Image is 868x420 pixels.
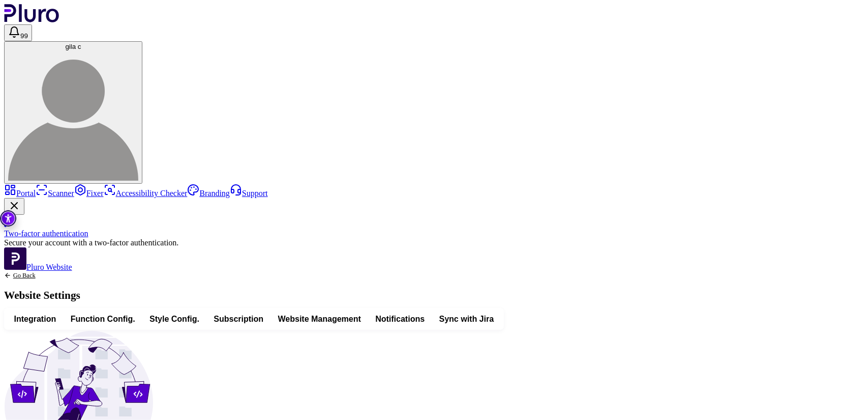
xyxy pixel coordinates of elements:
[439,314,494,324] span: Sync with Jira
[278,314,361,324] span: Website Management
[7,311,63,327] button: Integration
[65,43,81,50] span: gila c
[214,314,263,324] span: Subscription
[8,50,138,181] img: gila c
[187,189,230,198] a: Branding
[14,314,56,324] span: Integration
[271,311,368,327] button: Website Management
[4,238,864,247] div: Secure your account with a two-factor authentication.
[4,24,32,41] button: Open notifications, you have 128 new notifications
[74,189,104,198] a: Fixer
[4,184,864,272] aside: Sidebar menu
[4,198,24,215] button: Close Two-factor authentication notification
[230,189,268,198] a: Support
[4,263,72,271] a: Open Pluro Website
[104,189,188,198] a: Accessibility Checker
[36,189,74,198] a: Scanner
[4,290,80,301] h1: Website Settings
[375,314,425,324] span: Notifications
[4,229,864,238] div: Two-factor authentication
[63,311,142,327] button: Function Config.
[432,311,501,327] button: Sync with Jira
[4,189,36,198] a: Portal
[71,314,135,324] span: Function Config.
[4,41,142,184] button: gila cgila c
[4,215,864,238] a: Two-factor authentication
[20,32,28,40] span: 99
[4,15,59,24] a: Logo
[149,314,199,324] span: Style Config.
[142,311,206,327] button: Style Config.
[4,272,80,279] a: Back to previous screen
[368,311,432,327] button: Notifications
[206,311,271,327] button: Subscription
